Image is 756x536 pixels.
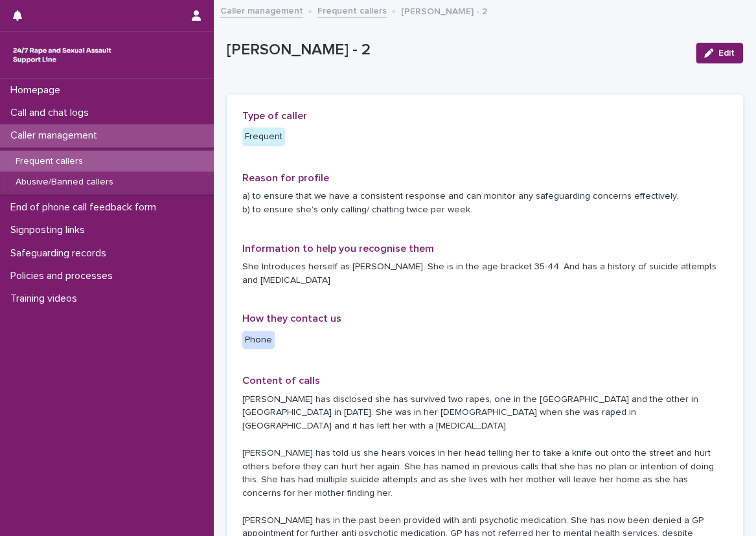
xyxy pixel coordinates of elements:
p: [PERSON_NAME] - 2 [227,41,685,60]
p: End of phone call feedback form [5,201,166,214]
p: Policies and processes [5,270,123,282]
p: Training videos [5,293,87,305]
a: Caller management [220,3,303,17]
p: Safeguarding records [5,247,117,260]
div: Frequent [242,128,285,146]
span: Edit [718,49,735,58]
span: How they contact us [242,313,341,324]
img: rhQMoQhaT3yELyF149Cw [10,42,114,68]
p: She Introduces herself as [PERSON_NAME]. She is in the age bracket 35-44. And has a history of su... [242,260,727,287]
p: Frequent callers [5,156,93,167]
a: Frequent callers [317,3,387,17]
span: Type of caller [242,111,307,121]
span: Content of calls [242,375,320,386]
p: Abusive/Banned callers [5,177,124,188]
p: Call and chat logs [5,107,99,119]
p: Caller management [5,129,108,142]
span: Reason for profile [242,173,329,183]
button: Edit [696,43,743,63]
span: Information to help you recognise them [242,243,434,254]
p: Signposting links [5,224,95,236]
p: Homepage [5,84,71,96]
p: a) to ensure that we have a consistent response and can monitor any safeguarding concerns effecti... [242,190,727,217]
p: [PERSON_NAME] - 2 [401,3,487,17]
div: Phone [242,331,275,350]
